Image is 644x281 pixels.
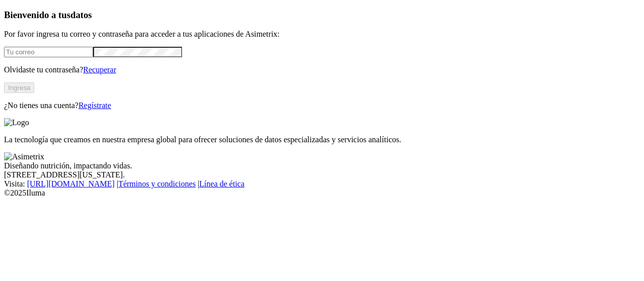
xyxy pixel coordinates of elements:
[4,152,44,161] img: Asimetrix
[4,101,640,110] p: ¿No tienes una cuenta?
[118,179,196,188] a: Términos y condiciones
[4,161,640,170] div: Diseñando nutrición, impactando vidas.
[70,10,92,20] span: datos
[4,170,640,179] div: [STREET_ADDRESS][US_STATE].
[4,65,640,74] p: Olvidaste tu contraseña?
[4,179,640,189] div: Visita : | |
[4,30,640,39] p: Por favor ingresa tu correo y contraseña para acceder a tus aplicaciones de Asimetrix:
[4,135,640,144] p: La tecnología que creamos en nuestra empresa global para ofrecer soluciones de datos especializad...
[4,82,34,93] button: Ingresa
[4,118,29,127] img: Logo
[27,179,115,188] a: [URL][DOMAIN_NAME]
[4,47,93,57] input: Tu correo
[199,179,245,188] a: Línea de ética
[4,189,640,198] div: © 2025 Iluma
[4,10,640,21] h3: Bienvenido a tus
[83,65,116,74] a: Recuperar
[78,101,111,110] a: Regístrate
